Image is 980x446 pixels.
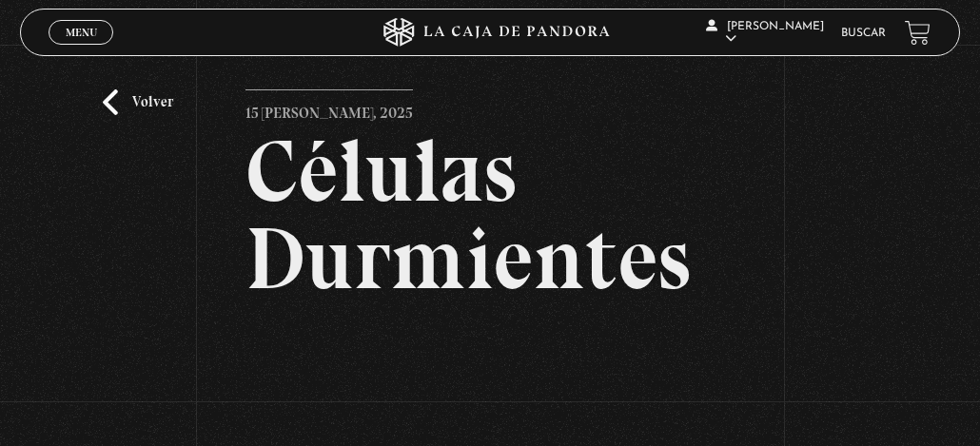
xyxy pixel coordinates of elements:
a: Volver [103,89,173,115]
span: Menu [66,27,97,38]
p: 15 [PERSON_NAME], 2025 [245,89,413,127]
a: View your shopping cart [905,20,931,46]
span: Cerrar [59,43,104,56]
a: Buscar [841,28,886,39]
h2: Células Durmientes [245,127,735,302]
span: [PERSON_NAME] [706,21,824,45]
